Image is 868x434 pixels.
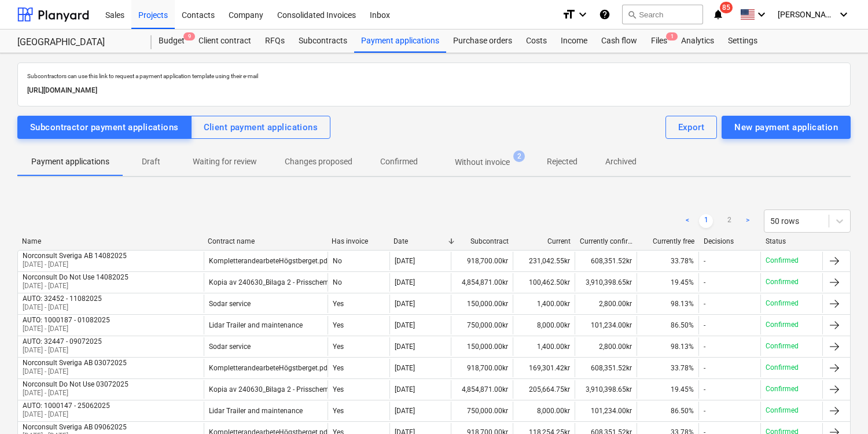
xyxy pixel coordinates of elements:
[671,321,694,329] span: 86.50%
[665,116,718,139] button: Export
[575,402,637,420] div: 101,234.00kr
[23,303,102,312] p: [DATE] - [DATE]
[766,299,799,308] p: Confirmed
[519,30,554,53] a: Costs
[766,363,799,373] p: Confirmed
[30,120,179,135] div: Subcontractor payment applications
[575,295,637,313] div: 2,800.00kr
[644,30,674,53] div: Files
[644,30,674,53] a: Files1
[328,252,389,270] div: No
[27,84,841,97] p: [URL][DOMAIN_NAME]
[209,364,330,372] div: KompletterandearbeteHögstberget.pdf
[23,423,127,431] div: Norconsult Sveriga AB 09062025
[575,252,637,270] div: 608,351.52kr
[209,300,251,308] div: Sodar service
[332,237,384,245] div: Has invoice
[704,407,705,415] div: -
[395,300,415,308] div: [DATE]
[192,30,258,53] a: Client contract
[31,156,109,168] p: Payment applications
[183,32,195,41] span: 9
[209,257,330,265] div: KompletterandearbeteHögstberget.pdf
[766,320,799,330] p: Confirmed
[451,402,513,420] div: 750,000.00kr
[328,337,389,356] div: Yes
[678,120,705,135] div: Export
[674,30,721,53] a: Analytics
[258,30,292,53] div: RFQs
[285,156,352,168] p: Changes proposed
[209,321,303,329] div: Lidar Trailer and maintenance
[513,295,575,313] div: 1,400.00kr
[720,2,733,13] span: 85
[671,364,694,372] span: 33.78%
[23,295,102,303] div: AUTO: 32452 - 11082025
[27,72,841,80] p: Subcontractors can use this link to request a payment application template using their e-mail
[562,8,576,21] i: format_size
[575,337,637,356] div: 2,800.00kr
[513,402,575,420] div: 8,000.00kr
[755,8,768,21] i: keyboard_arrow_down
[395,364,415,372] div: [DATE]
[681,214,694,228] a: Previous page
[704,237,756,245] div: Decisions
[446,30,519,53] div: Purchase orders
[671,257,694,265] span: 33.78%
[17,36,138,49] div: [GEOGRAPHIC_DATA]
[23,388,128,398] p: [DATE] - [DATE]
[766,384,799,394] p: Confirmed
[451,295,513,313] div: 150,000.00kr
[575,380,637,399] div: 3,910,398.65kr
[513,273,575,292] div: 100,462.50kr
[328,273,389,292] div: No
[513,380,575,399] div: 205,664.75kr
[451,273,513,292] div: 4,854,871.00kr
[451,380,513,399] div: 4,854,871.00kr
[712,8,724,21] i: notifications
[642,237,694,245] div: Currently free
[594,30,644,53] a: Cash flow
[699,214,713,228] a: Page 1 is your current page
[575,359,637,377] div: 608,351.52kr
[393,237,446,245] div: Date
[451,252,513,270] div: 918,700.00kr
[209,278,386,286] div: Kopia av 240630_Bilaga 2 - Prisschema Högstberget.pdf
[456,237,509,245] div: Subcontract
[23,345,102,355] p: [DATE] - [DATE]
[23,252,127,260] div: Norconsult Sveriga AB 14082025
[704,257,705,265] div: -
[704,385,705,393] div: -
[766,277,799,287] p: Confirmed
[704,278,705,286] div: -
[17,116,192,139] button: Subcontractor payment applications
[23,316,110,324] div: AUTO: 1000187 - 01082025
[23,402,110,410] div: AUTO: 1000147 - 25062025
[704,321,705,329] div: -
[554,30,594,53] a: Income
[137,156,165,168] p: Draft
[209,407,303,415] div: Lidar Trailer and maintenance
[513,252,575,270] div: 231,042.55kr
[810,378,868,434] div: Chatt-widget
[576,8,590,21] i: keyboard_arrow_down
[778,10,836,19] span: [PERSON_NAME]
[395,343,415,351] div: [DATE]
[208,237,322,245] div: Contract name
[837,8,851,21] i: keyboard_arrow_down
[23,410,110,420] p: [DATE] - [DATE]
[734,120,838,135] div: New payment application
[722,116,851,139] button: New payment application
[513,337,575,356] div: 1,400.00kr
[810,378,868,434] iframe: Chat Widget
[599,8,610,21] i: Knowledge base
[722,214,736,228] a: Page 2
[23,260,127,270] p: [DATE] - [DATE]
[575,316,637,334] div: 101,234.00kr
[292,30,354,53] a: Subcontracts
[193,156,257,168] p: Waiting for review
[513,316,575,334] div: 8,000.00kr
[513,150,525,162] span: 2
